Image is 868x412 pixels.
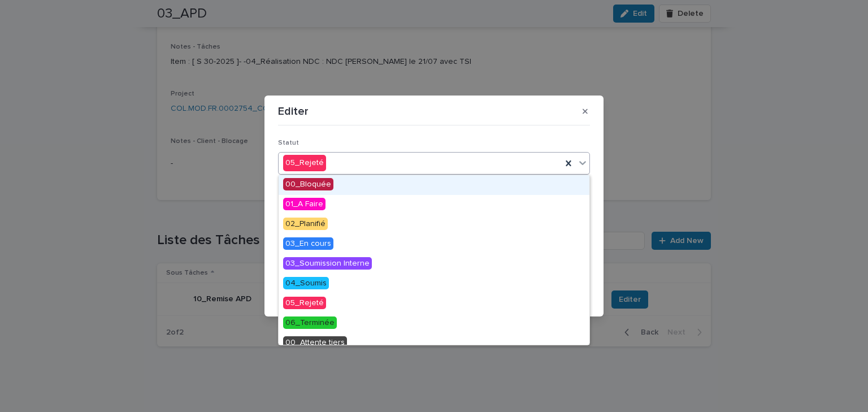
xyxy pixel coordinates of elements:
[279,254,589,274] div: 03_Soumission Interne
[283,178,333,190] span: 00_Bloquée
[283,316,337,329] span: 06_Terminée
[279,294,589,314] div: 05_Rejeté
[283,257,372,270] span: 03_Soumission Interne
[283,336,347,349] span: 00_Attente tiers
[279,274,589,294] div: 04_Soumis
[283,218,328,230] span: 02_Planifié
[283,237,333,250] span: 03_En cours
[283,297,326,309] span: 05_Rejeté
[283,277,329,289] span: 04_Soumis
[279,235,589,254] div: 03_En cours
[279,215,589,235] div: 02_Planifié
[279,175,589,195] div: 00_Bloquée
[283,155,326,171] div: 05_Rejeté
[279,333,589,353] div: 00_Attente tiers
[279,195,589,215] div: 01_A Faire
[279,314,589,333] div: 06_Terminée
[278,105,309,118] p: Editer
[278,140,299,146] span: Statut
[283,198,325,210] span: 01_A Faire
